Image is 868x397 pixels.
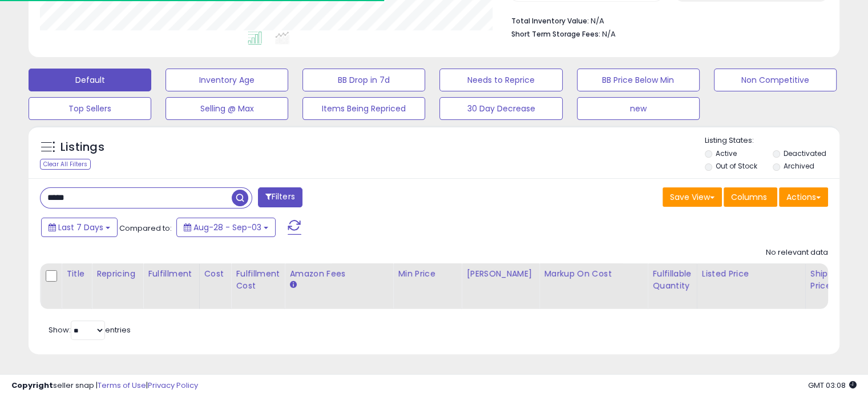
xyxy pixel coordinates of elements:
[176,218,276,237] button: Aug-28 - Sep-03
[11,380,53,391] strong: Copyright
[731,191,767,203] span: Columns
[66,268,87,280] div: Title
[29,97,151,120] button: Top Sellers
[193,222,261,233] span: Aug-28 - Sep-03
[204,268,227,280] div: Cost
[58,222,103,233] span: Last 7 Days
[41,218,118,237] button: Last 7 Days
[577,97,700,120] button: new
[289,280,296,290] small: Amazon Fees.
[439,69,562,91] button: Needs to Reprice
[539,263,648,309] th: The percentage added to the cost of goods (COGS) that forms the calculator for Min & Max prices.
[602,29,616,39] span: N/A
[724,187,777,207] button: Columns
[779,187,828,207] button: Actions
[511,13,819,27] li: N/A
[702,268,801,280] div: Listed Price
[714,69,837,91] button: Non Competitive
[466,268,534,280] div: [PERSON_NAME]
[302,97,425,120] button: Items Being Repriced
[810,268,833,292] div: Ship Price
[783,161,814,171] label: Archived
[236,268,280,292] div: Fulfillment Cost
[60,139,104,155] h5: Listings
[577,69,700,91] button: BB Price Below Min
[165,69,288,91] button: Inventory Age
[652,268,692,292] div: Fulfillable Quantity
[398,268,457,280] div: Min Price
[716,161,757,171] label: Out of Stock
[96,268,138,280] div: Repricing
[439,97,562,120] button: 30 Day Decrease
[29,69,151,91] button: Default
[783,149,826,158] label: Deactivated
[119,223,172,234] span: Compared to:
[716,149,737,158] label: Active
[49,324,131,335] span: Show: entries
[663,187,722,207] button: Save View
[289,268,388,280] div: Amazon Fees
[705,135,839,146] p: Listing States:
[808,380,857,391] span: 2025-09-11 03:08 GMT
[258,187,302,207] button: Filters
[511,16,589,26] b: Total Inventory Value:
[98,380,146,391] a: Terms of Use
[766,247,828,258] div: No relevant data
[148,380,198,391] a: Privacy Policy
[302,69,425,91] button: BB Drop in 7d
[11,380,198,391] div: seller snap | |
[165,97,288,120] button: Selling @ Max
[544,268,643,280] div: Markup on Cost
[511,29,600,39] b: Short Term Storage Fees:
[40,159,91,170] div: Clear All Filters
[148,268,194,280] div: Fulfillment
